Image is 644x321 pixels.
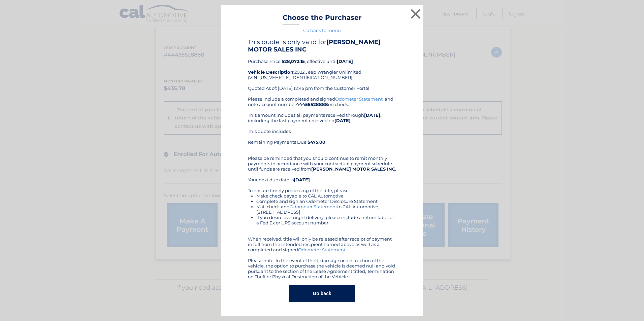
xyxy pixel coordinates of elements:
div: This quote includes: Remaining Payments Due: [248,129,396,150]
li: Make check payable to CAL Automotive [256,193,396,199]
li: Mail check and to CAL Automotive, [STREET_ADDRESS] [256,204,396,215]
b: [PERSON_NAME] MOTOR SALES INC [248,38,381,53]
button: × [409,7,422,21]
a: Odometer Statement [290,204,337,209]
div: Purchase Price: , effective until 2022 Jeep Wrangler Unlimited (VIN: [US_VEHICLE_IDENTIFICATION_N... [248,38,396,96]
li: If you desire overnight delivery, please include a return label or a Fed Ex or UPS account number. [256,215,396,225]
div: Please include a completed and signed , and note account number on check. This amount includes al... [248,96,396,279]
button: Go back [289,285,355,302]
h3: Choose the Purchaser [283,13,362,25]
b: [DATE] [334,118,351,123]
a: Go back to menu [303,28,341,33]
b: $28,072.15 [282,59,305,64]
b: [DATE] [337,59,353,64]
b: [DATE] [294,177,310,182]
a: Odometer Statement [298,247,346,252]
strong: Vehicle Description: [248,69,294,75]
a: Odometer Statement [335,96,383,102]
b: $475.00 [308,139,325,145]
b: [PERSON_NAME] MOTOR SALES INC [311,166,395,172]
h4: This quote is only valid for [248,38,396,53]
li: Complete and sign an Odometer Disclosure Statement [256,199,396,204]
b: [DATE] [364,112,380,118]
b: 44455528888 [296,102,328,107]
